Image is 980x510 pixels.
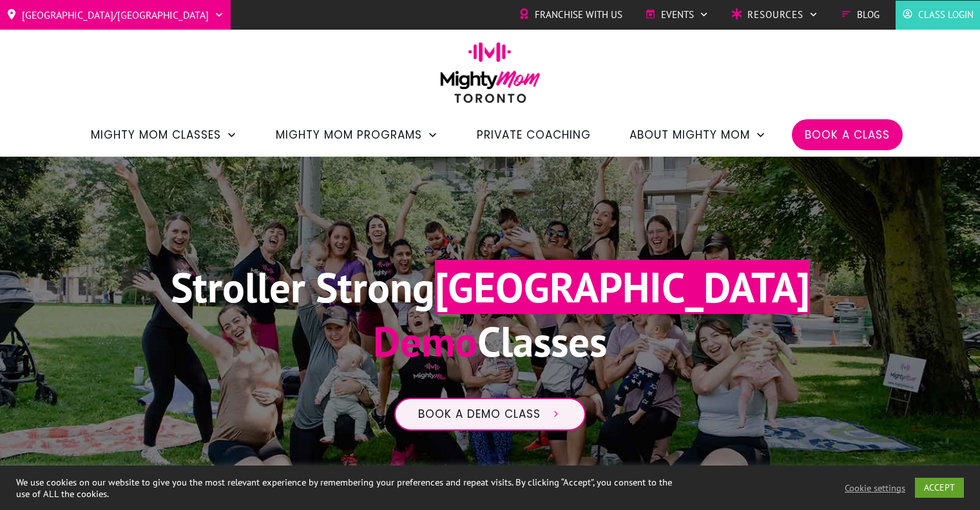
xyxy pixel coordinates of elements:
span: Class Login [918,5,974,25]
span: Mighty Mom Classes [91,124,221,146]
span: Resources [747,5,803,25]
a: Cookie settings [845,482,905,494]
span: Mighty Mom Programs [276,124,422,146]
a: [GEOGRAPHIC_DATA]/[GEOGRAPHIC_DATA] [6,5,224,25]
a: Private Coaching [477,124,591,146]
a: Book a Class [805,124,890,146]
span: Events [661,5,694,25]
a: Mighty Mom Classes [91,124,237,146]
div: We use cookies on our website to give you the most relevant experience by remembering your prefer... [16,476,680,500]
span: Franchise with Us [535,5,622,25]
a: Blog [841,5,879,25]
a: Franchise with Us [519,5,622,25]
a: Class Login [902,5,974,25]
a: About Mighty Mom [629,124,766,146]
a: Resources [731,5,818,25]
a: Events [645,5,709,25]
span: About Mighty Mom [629,124,750,146]
span: [GEOGRAPHIC_DATA] [435,260,810,314]
a: Mighty Mom Programs [276,124,438,146]
h1: Stroller Strong Classes [171,260,810,384]
span: Book a Demo Class [418,407,541,422]
img: mightymom-logo-toronto [434,42,547,112]
span: Blog [857,5,879,25]
span: [GEOGRAPHIC_DATA]/[GEOGRAPHIC_DATA] [22,5,209,25]
a: Book a Demo Class [394,398,586,431]
a: ACCEPT [915,478,964,498]
span: Demo [373,314,477,368]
